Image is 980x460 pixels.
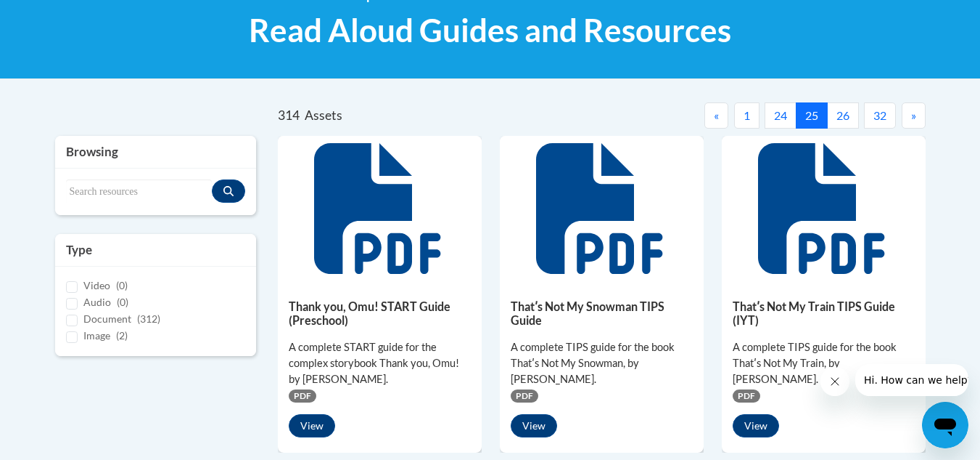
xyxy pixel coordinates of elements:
span: PDF [733,390,760,403]
span: Video [83,279,110,291]
span: Image [83,329,110,342]
input: Search resources [66,179,213,204]
button: 26 [827,102,859,129]
span: (0) [117,296,128,308]
span: 314 [278,108,300,123]
span: Hi. How can we help? [9,10,118,22]
span: » [911,108,916,122]
button: Previous [704,102,728,129]
span: Assets [305,108,342,123]
h3: Browsing [66,143,246,161]
button: 1 [734,102,759,129]
div: A complete START guide for the complex storybook Thank you, Omu! by [PERSON_NAME]. [289,339,471,387]
button: Next [902,102,926,129]
h5: Thank you, Omu! START Guide (Preschool) [289,299,471,328]
span: « [714,108,719,122]
button: 24 [765,102,796,129]
h5: Thatʹs Not My Train TIPS Guide (IYT) [733,299,915,328]
h3: Type [66,241,246,259]
span: Audio [83,296,111,308]
h5: Thatʹs Not My Snowman TIPS Guide [511,299,693,328]
span: (0) [116,279,128,291]
button: View [511,414,557,437]
span: Read Aloud Guides and Resources [249,11,731,49]
span: (312) [137,312,160,325]
button: Search resources [212,179,245,203]
iframe: Button to launch messaging window [922,402,968,448]
button: View [733,414,779,437]
span: Document [83,312,131,325]
span: (2) [116,329,128,342]
button: 25 [796,102,828,129]
span: PDF [511,390,538,403]
iframe: Message from company [855,364,968,396]
div: A complete TIPS guide for the book Thatʹs Not My Snowman, by [PERSON_NAME]. [511,339,693,387]
button: 32 [864,102,896,129]
nav: Pagination Navigation [601,102,925,129]
span: PDF [289,390,316,403]
div: A complete TIPS guide for the book Thatʹs Not My Train, by [PERSON_NAME]. [733,339,915,387]
button: View [289,414,335,437]
iframe: Close message [820,367,849,396]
